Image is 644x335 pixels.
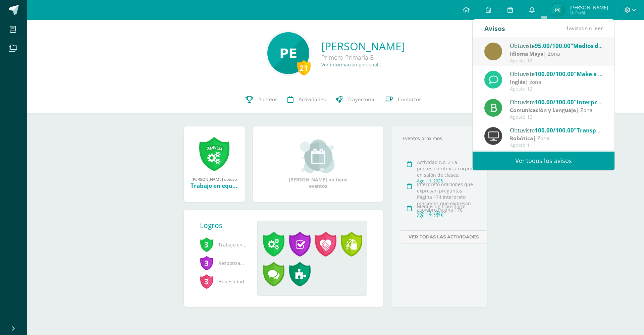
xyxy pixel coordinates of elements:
[510,98,603,106] div: Obtuviste en
[200,272,247,291] span: Honestidad
[200,274,213,289] span: 3
[510,143,603,148] div: Agosto 11
[510,134,533,142] strong: Robótica
[267,32,309,74] img: 8d9fb575b8f6c6a1ec02a83d2367dec9.png
[417,159,477,178] div: Actividad No. 2 La percusión rítmica corporal en salón de clases.
[510,58,603,64] div: Agosto 12
[200,221,252,230] div: Logros
[417,210,477,215] div: Ago. 13, 2025
[400,135,479,142] div: Eventos próximos
[400,230,487,243] a: Ver todas las actividades
[510,78,603,86] div: | zona
[566,24,569,32] span: 1
[566,24,603,32] span: avisos sin leer
[240,86,282,113] a: Punteos
[510,106,576,114] strong: Comunicación y Lenguaje
[284,139,352,189] div: [PERSON_NAME] no tiene eventos
[321,53,405,61] div: Primero Primaria B
[510,106,603,114] div: | Zona
[297,60,311,75] div: 21
[510,50,543,57] strong: Idioma Maya
[258,96,277,103] span: Punteos
[191,176,238,182] div: [PERSON_NAME] obtuvo
[200,237,213,252] span: 3
[510,86,603,92] div: Agosto 12
[417,203,477,210] div: Medios de transporte
[282,86,331,113] a: Actividades
[510,50,603,58] div: | Zona
[571,42,636,50] span: "Medios de transporte"
[510,69,603,78] div: Obtuviste en
[574,70,622,78] span: "Make a squishy"
[510,78,525,86] strong: Inglés
[200,254,247,272] span: Responsabilidad
[299,96,326,103] span: Actividades
[484,19,505,38] div: Avisos
[200,235,247,254] span: Trabajo en equipo
[191,182,238,189] div: Trabajo en equipo
[535,98,574,106] span: 100.00/100.00
[321,61,382,68] a: Ver información personal...
[321,39,405,53] a: [PERSON_NAME]
[347,96,374,103] span: Trayectoria
[379,86,426,113] a: Contactos
[331,86,379,113] a: Trayectoria
[570,10,608,16] span: Mi Perfil
[510,126,603,134] div: Obtuviste en
[510,41,603,50] div: Obtuviste en
[570,4,608,11] span: [PERSON_NAME]
[300,139,336,173] img: event_small.png
[398,96,421,103] span: Contactos
[574,126,637,134] span: "Transporte – cohete."
[535,70,574,78] span: 100.00/100.00
[535,126,574,134] span: 100.00/100.00
[510,134,603,142] div: | Zona
[473,152,614,170] a: Ver todos los avisos
[510,114,603,120] div: Agosto 12
[551,3,565,17] img: 23ec1711212fb13d506ed84399d281dc.png
[535,42,571,50] span: 95.00/100.00
[417,181,477,213] div: Interpreto oraciones que expresan preguntas Página 174 Interpreto oraciones que expresan asombro ...
[200,255,213,271] span: 3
